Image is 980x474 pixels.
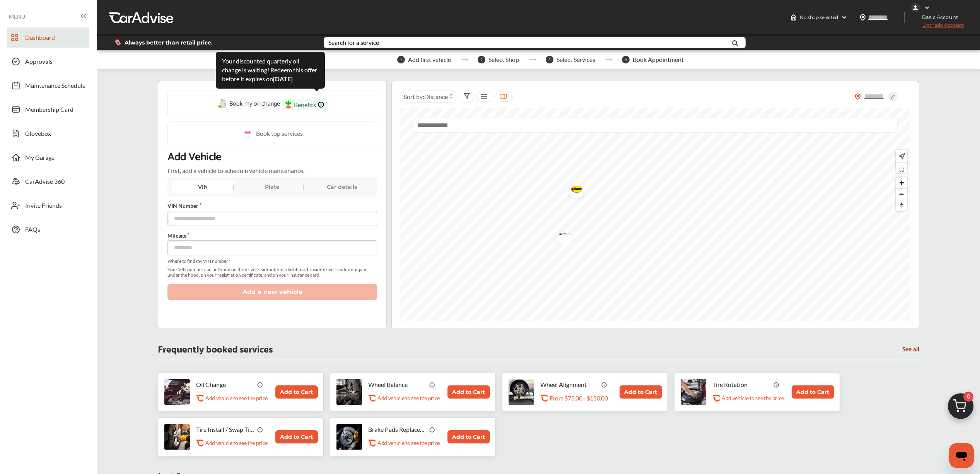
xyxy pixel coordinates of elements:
p: Frequently booked services [158,346,273,354]
p: Add vehicle to see the price [205,439,268,447]
span: 2 [478,56,485,63]
a: Glovebox [7,123,89,144]
img: WGsFRI8htEPBVLJbROoPRyZpYNWhNONpIPPETTm6eUC0GeLEiAAAAAElFTkSuQmCC [924,5,930,11]
img: instacart-icon.73bd83c2.svg [285,100,292,109]
span: Approvals [25,58,53,68]
span: 1 [397,56,405,63]
span: Always better than retail price. [125,40,213,45]
p: Brake Pads Replacement [368,426,426,433]
a: Membership Card [7,99,89,120]
img: header-down-arrow.9dd2ce7d.svg [841,14,847,21]
img: location_vector_orange.38f05af8.svg [855,93,861,100]
p: From $75.00 - $150.00 [550,394,608,402]
button: Add to Cart [447,430,490,443]
a: Invite Friends [7,195,89,216]
button: Zoom in [896,177,907,188]
span: Book my oil change [229,99,280,109]
span: Select Services [557,56,595,63]
span: Your discounted quarterly oil change is waiting! Redeem this offer before it expires on [222,57,317,82]
span: 3 [546,56,553,63]
button: Add to Cart [275,430,318,443]
img: Midas+Logo_RGB.png [564,180,584,200]
span: FAQs [25,226,40,236]
img: RSM_logo.png [551,228,572,243]
p: Add vehicle to see the price [377,439,440,447]
p: Add vehicle to see the price [205,394,268,402]
img: info_icon_vector.svg [257,426,263,433]
div: Car details [311,181,373,193]
img: stepper-arrow.e24c07c6.svg [528,58,536,61]
p: Add vehicle to see the price [722,394,784,402]
canvas: Map [400,108,910,321]
a: My Garage [7,147,89,168]
p: Tire Rotation [712,381,770,388]
img: cal_icon.0803b883.svg [242,130,252,139]
button: Zoom out [896,188,907,200]
p: Add vehicle to see the price [377,394,440,402]
img: header-home-logo.8d720a4f.svg [790,14,797,21]
img: tire-rotation-thumb.jpg [681,379,706,405]
p: Tire Install / Swap Tires [196,426,254,433]
span: Maintenance Schedule [25,82,85,92]
img: info-Icon.6181e609.svg [318,101,324,108]
div: Plate [241,181,303,193]
img: tire-wheel-balance-thumb.jpg [336,379,362,405]
label: Mileage [167,232,377,239]
span: Dashboard [25,34,55,44]
img: info_icon_vector.svg [429,382,435,388]
label: VIN Number [167,202,377,209]
span: Sort by : [404,93,448,100]
span: Book Appointment [633,56,684,63]
span: Where to find my VIN number? [167,258,377,264]
button: Add to Cart [792,385,834,399]
img: stepper-arrow.e24c07c6.svg [460,58,468,61]
p: First, add a vehicle to schedule vehicle maintenance. [167,167,304,174]
a: Dashboard [7,27,89,48]
p: Add Vehicle [167,151,221,164]
span: Invite Friends [25,202,62,212]
button: Add to Cart [620,385,662,399]
a: FAQs [7,219,89,240]
img: recenter.ce011a49.svg [897,152,905,161]
img: info_icon_vector.svg [429,426,435,433]
img: cart_icon.3d0951e8.svg [942,390,979,427]
img: header-divider.bc55588e.svg [904,12,905,23]
img: info_icon_vector.svg [773,382,780,388]
img: oil-change-thumb.jpg [164,379,190,405]
span: Basic Account [912,13,964,21]
a: Approvals [7,51,89,72]
a: See all [902,346,919,353]
img: info_icon_vector.svg [257,382,263,388]
span: CarAdvise 360 [25,178,65,188]
button: Add to Cart [275,385,318,399]
iframe: Button to launch messaging window [949,443,974,468]
p: Wheel Balance [368,381,426,388]
span: Upgrade Account [911,22,964,32]
div: Search for a service [328,39,379,46]
div: VIN [172,181,234,193]
img: location_vector.a44bc228.svg [860,14,866,21]
button: Reset bearing to north [896,200,907,211]
span: Glovebox [25,130,51,140]
a: Maintenance Schedule [7,75,89,96]
img: jVpblrzwTbfkPYzPPzSLxeg0AAAAASUVORK5CYII= [911,3,920,12]
a: CarAdvise 360 [7,171,89,192]
span: MENU [9,14,25,20]
img: tire-install-swap-tires-thumb.jpg [164,424,190,450]
span: Your VIN number can be found on the driver's side interior dashboard, inside driver's side door j... [167,267,377,278]
img: stepper-arrow.e24c07c6.svg [604,58,613,61]
img: wheel-alignment-thumb.jpg [509,379,534,405]
span: Select Shop [488,56,519,63]
img: info_icon_vector.svg [601,382,608,388]
p: Oil Change [196,381,254,388]
div: Map marker [564,180,583,200]
p: Wheel Alignment [540,381,598,388]
img: oil-change.e5047c97.svg [217,99,227,109]
button: Add to Cart [447,385,490,399]
span: Distance [424,93,448,100]
img: brake-pads-replacement-thumb.jpg [336,424,362,450]
span: [DATE] [273,75,293,82]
